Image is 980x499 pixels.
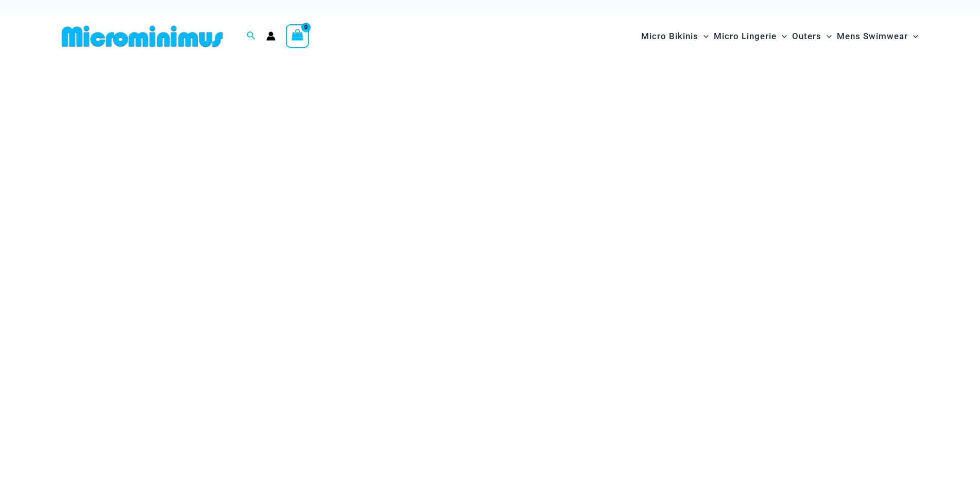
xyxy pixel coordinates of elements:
[639,21,711,52] a: Micro BikinisMenu ToggleMenu Toggle
[792,23,821,49] span: Outers
[834,21,921,52] a: Mens SwimwearMenu ToggleMenu Toggle
[286,24,310,48] a: View Shopping Cart, empty
[908,23,918,49] span: Menu Toggle
[247,30,256,43] a: Search icon link
[711,21,789,52] a: Micro LingerieMenu ToggleMenu Toggle
[821,23,832,49] span: Menu Toggle
[714,23,777,49] span: Micro Lingerie
[641,23,698,49] span: Micro Bikinis
[698,23,709,49] span: Menu Toggle
[789,21,834,52] a: OutersMenu ToggleMenu Toggle
[837,23,908,49] span: Mens Swimwear
[266,31,276,41] a: Account icon link
[637,19,923,54] nav: Site Navigation
[58,25,227,48] img: MM SHOP LOGO FLAT
[777,23,787,49] span: Menu Toggle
